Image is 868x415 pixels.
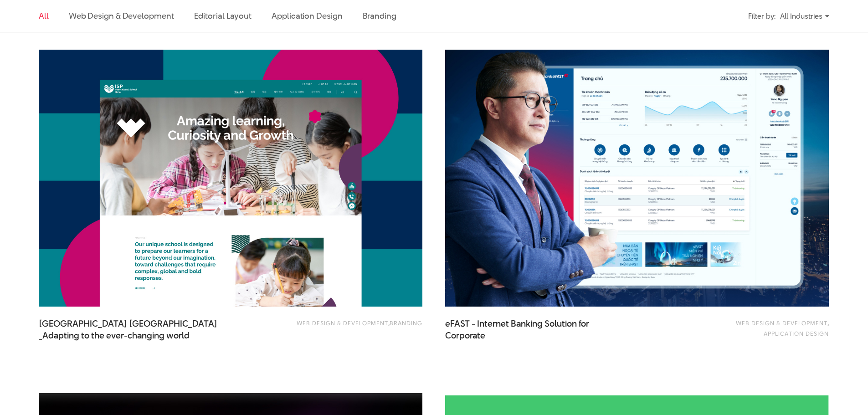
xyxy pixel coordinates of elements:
[42,330,190,342] span: Adapting to the ever-changing world
[764,329,829,338] a: Application Design
[426,37,848,320] img: Efast_internet_banking_Thiet_ke_Trai_nghiemThumbnail
[675,318,829,338] div: ,
[194,10,252,21] a: Editorial Layout
[780,8,829,24] div: All Industries
[272,10,342,21] a: Application Design
[269,318,422,336] div: ,
[445,318,627,341] span: eFAST - Internet Banking Solution for
[748,8,776,24] div: Filter by:
[39,50,422,307] img: Thiết kế WebsiteTrường Quốc tế Westlink
[39,10,49,21] a: All
[390,319,422,327] a: Branding
[39,318,221,341] span: [GEOGRAPHIC_DATA] [GEOGRAPHIC_DATA] -
[39,318,221,341] a: [GEOGRAPHIC_DATA] [GEOGRAPHIC_DATA] -Adapting to the ever-changing world
[69,10,174,21] a: Web Design & Development
[736,319,827,327] a: Web Design & Development
[363,10,396,21] a: Branding
[445,330,485,342] span: Corporate
[297,319,388,327] a: Web Design & Development
[445,318,627,341] a: eFAST - Internet Banking Solution forCorporate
